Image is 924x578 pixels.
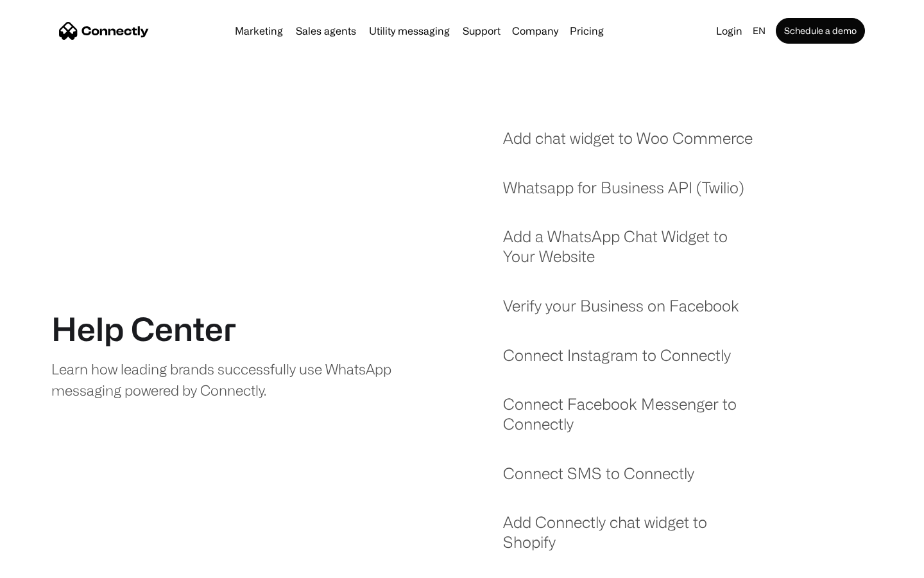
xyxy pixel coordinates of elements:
a: Add a WhatsApp Chat Widget to Your Website [503,227,762,279]
a: Connect Facebook Messenger to Connectly [503,394,762,446]
a: Connect Instagram to Connectly [503,346,731,378]
a: Login [711,22,748,40]
h1: Help Center [51,310,236,348]
div: Company [512,22,558,40]
div: Company [508,22,562,40]
ul: Language list [26,556,77,574]
a: Schedule a demo [776,18,865,44]
a: Marketing [230,26,288,36]
a: Whatsapp for Business API (Twilio) [503,178,744,211]
a: Add chat widget to Woo Commerce [503,128,753,161]
div: en [748,22,773,40]
a: Utility messaging [364,26,455,36]
a: Verify your Business on Facebook [503,296,739,329]
a: Add Connectly chat widget to Shopify [503,512,762,565]
a: Sales agents [291,26,361,36]
a: Pricing [565,26,609,36]
a: home [59,21,149,40]
div: en [753,22,766,40]
a: Support [458,26,506,36]
aside: Language selected: English [13,554,77,574]
a: Connect SMS to Connectly [503,464,694,496]
div: Learn how leading brands successfully use WhatsApp messaging powered by Connectly. [51,358,402,401]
